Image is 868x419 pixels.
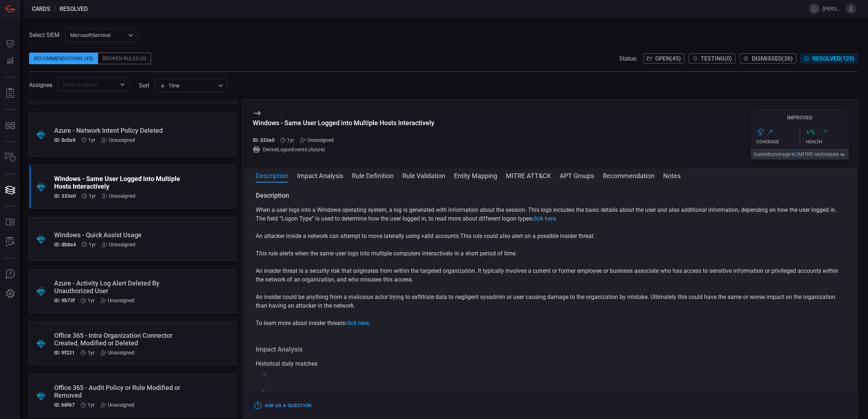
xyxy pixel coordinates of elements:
[256,206,846,223] p: When a user logs into a Windows operating system, a log is generated with information about the s...
[54,127,184,134] div: Azure - Network Intent Policy Deleted
[160,82,216,89] div: Time
[29,32,60,38] label: Select SIEM
[261,372,266,377] text: 10
[1,266,19,283] button: Ask Us A Question
[101,402,134,408] div: Unassigned
[54,297,75,303] h5: ID: 9b73f
[256,249,846,258] p: This rule alerts when the same user logs into multiple computers interactively in a short period ...
[800,53,858,63] button: Resolved(129)
[1,149,19,167] button: Inventory
[1,52,19,70] button: Detections
[54,242,76,247] h5: ID: db8a4
[506,171,551,180] button: MITRE ATT&CK
[117,79,127,90] button: Open
[70,32,126,39] p: MicrosoftSentinel
[256,360,846,368] div: Historical daily matches
[54,193,76,199] h5: ID: 333a0
[795,151,798,157] span: 2
[253,137,275,143] h5: ID: 333a0
[139,82,149,89] label: sort
[740,53,796,63] button: Dismissed(26)
[98,53,151,64] div: Broken Rules (0)
[32,5,50,12] span: Cards
[261,390,266,408] text: Hit Count
[757,139,800,144] div: Coverage
[101,350,134,356] div: Unassigned
[102,193,135,199] div: Unassigned
[655,55,681,62] span: Open ( 45 )
[253,119,434,127] div: Windows - Same User Logged into Multiple Hosts Interactively
[54,350,75,356] h5: ID: 9f221
[1,117,19,134] button: MITRE - Detection Posture
[256,293,846,310] p: An insider could be anything from a malicious actor trying to exfiltrate data to negligent sysadm...
[454,171,497,180] button: Entity Mapping
[60,5,88,12] span: resolved
[54,332,184,347] div: Office 365 - Intra Organization Connector Created, Modified or Deleted
[1,181,19,199] button: Cards
[1,35,19,52] button: Dashboard
[751,115,849,120] h5: Improved
[806,139,849,144] div: Health
[54,279,184,295] div: Azure - Activity Log Alert Deleted By Unauthorized User
[256,191,846,200] h3: Description
[560,171,594,180] button: APT Groups
[54,231,184,239] div: Windows - Quick Assist Usage
[603,171,654,180] button: Recommendation
[60,80,116,89] input: Select assignee
[102,242,135,247] div: Unassigned
[1,233,19,251] button: ALERT ANALYSIS
[300,137,334,143] div: Unassigned
[532,215,557,222] a: click here.
[29,53,98,64] div: Recommendations (45)
[751,149,849,160] button: Gainedcoverage in2MITRE techniques
[253,400,313,411] button: Ask Us a Question
[88,402,95,408] span: Sep 23, 2024 12:46 PM
[812,55,855,62] span: Resolved ( 129 )
[1,285,19,303] button: Preferences
[345,320,370,326] a: click here.
[256,319,846,328] p: To learn more about insider threats
[256,267,846,284] p: An insider threat is a security risk that originates from within the targeted organization. It ty...
[689,53,735,63] button: Testing(0)
[89,193,96,199] span: Oct 07, 2024 9:16 AM
[54,384,184,399] div: Office 365 - Audit Policy or Rule Modified or Removed
[297,171,343,180] button: Impact Analysis
[101,297,134,303] div: Unassigned
[1,85,19,102] button: Reports
[256,171,288,180] button: Description
[256,345,846,354] h3: Impact Analysis
[88,297,95,303] span: Sep 29, 2024 1:32 PM
[1,214,19,231] button: Rule Catalog
[54,175,184,190] div: Windows - Same User Logged into Multiple Hosts Interactively
[101,137,135,143] div: Unassigned
[402,171,445,180] button: Rule Validation
[54,402,75,408] h5: ID: b8f67
[29,82,52,89] span: Assignee
[643,53,684,63] button: Open(45)
[752,55,793,62] span: Dismissed ( 26 )
[88,137,96,143] span: Oct 13, 2024 12:46 PM
[54,137,76,143] h5: ID: 0c0a9
[619,55,637,62] span: Status:
[256,232,846,241] p: An attacker inside a network can attempt to move laterally using valid accounts.This rule could a...
[701,55,732,62] span: Testing ( 0 )
[287,137,294,143] span: Oct 07, 2024 9:16 AM
[823,6,843,12] span: [PERSON_NAME].[PERSON_NAME]
[89,242,96,247] span: Sep 29, 2024 1:32 PM
[806,128,815,136] h3: + %
[253,146,434,153] div: DeviceLogonEvents (Azure)
[88,350,95,356] span: Sep 23, 2024 12:46 PM
[352,171,394,180] button: Rule Definition
[663,171,681,180] button: Notes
